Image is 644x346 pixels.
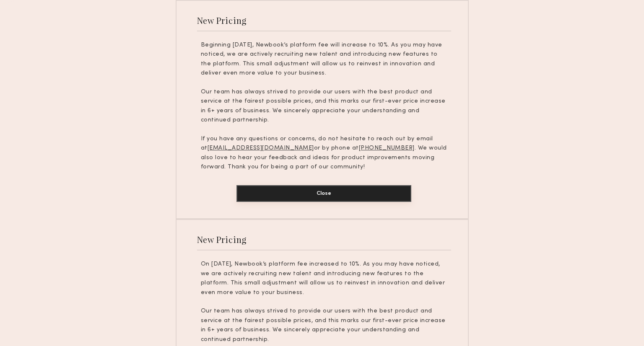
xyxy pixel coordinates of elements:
[197,234,247,245] div: New Pricing
[201,134,447,172] p: If you have any questions or concerns, do not hesitate to reach out by email at or by phone at . ...
[201,41,447,78] p: Beginning [DATE], Newbook’s platform fee will increase to 10%. As you may have noticed, we are ac...
[236,185,411,202] button: Close
[201,260,447,297] p: On [DATE], Newbook’s platform fee increased to 10%. As you may have noticed, we are actively recr...
[201,88,447,125] p: Our team has always strived to provide our users with the best product and service at the fairest...
[359,145,415,151] u: [PHONE_NUMBER]
[197,15,247,26] div: New Pricing
[201,307,447,344] p: Our team has always strived to provide our users with the best product and service at the fairest...
[208,145,314,151] u: [EMAIL_ADDRESS][DOMAIN_NAME]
